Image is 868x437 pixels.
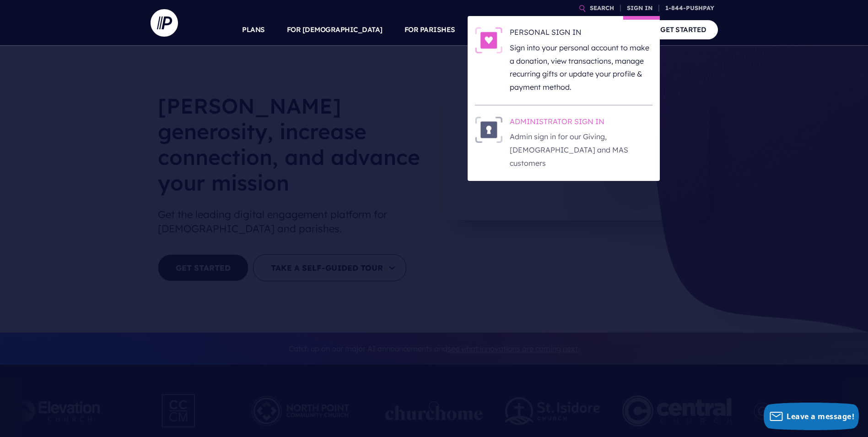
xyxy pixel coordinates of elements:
a: COMPANY [593,14,627,46]
a: FOR PARISHES [404,14,455,46]
p: Sign into your personal account to make a donation, view transactions, manage recurring gifts or ... [510,41,652,94]
a: EXPLORE [539,14,571,46]
h6: ADMINISTRATOR SIGN IN [510,116,652,130]
a: PLANS [242,14,265,46]
a: ADMINISTRATOR SIGN IN - Illustration ADMINISTRATOR SIGN IN Admin sign in for our Giving, [DEMOGRA... [475,116,652,170]
p: Admin sign in for our Giving, [DEMOGRAPHIC_DATA] and MAS customers [510,130,652,169]
h6: PERSONAL SIGN IN [510,27,652,41]
a: SOLUTIONS [477,14,518,46]
a: FOR [DEMOGRAPHIC_DATA] [287,14,383,46]
img: PERSONAL SIGN IN - Illustration [475,27,502,54]
a: PERSONAL SIGN IN - Illustration PERSONAL SIGN IN Sign into your personal account to make a donati... [475,27,652,94]
a: GET STARTED [649,20,718,39]
img: ADMINISTRATOR SIGN IN - Illustration [475,116,502,143]
span: Leave a message! [787,411,854,421]
button: Leave a message! [764,403,859,430]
